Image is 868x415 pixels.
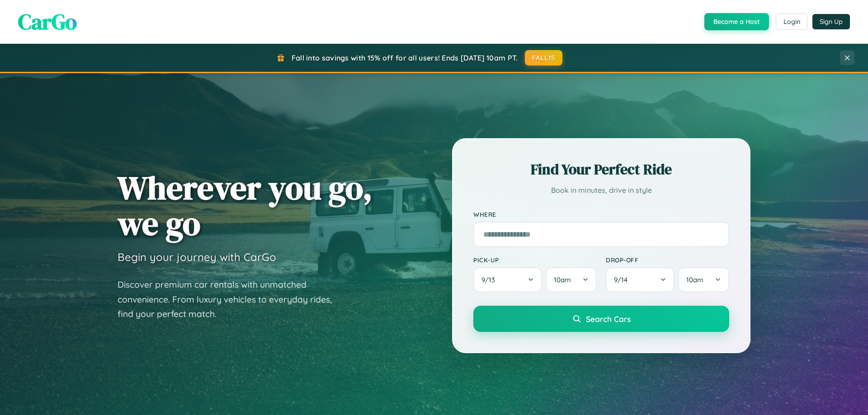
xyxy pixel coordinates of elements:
[118,250,276,264] h3: Begin your journey with CarGo
[118,277,344,322] p: Discover premium car rentals with unmatched convenience. From luxury vehicles to everyday rides, ...
[678,267,729,292] button: 10am
[481,275,500,284] span: 9 / 13
[546,267,597,292] button: 10am
[292,53,518,62] span: Fall into savings with 15% off for all users! Ends [DATE] 10am PT.
[473,210,729,218] label: Where
[554,275,571,284] span: 10am
[586,314,631,324] span: Search Cars
[606,256,729,264] label: Drop-off
[525,50,563,65] button: FALL15
[686,275,703,284] span: 10am
[18,7,77,37] span: CarGo
[473,267,542,292] button: 9/13
[812,14,850,29] button: Sign Up
[776,14,808,30] button: Login
[118,170,373,241] h1: Wherever you go, we go
[614,275,632,284] span: 9 / 14
[473,306,729,332] button: Search Cars
[473,159,729,179] h2: Find Your Perfect Ride
[473,256,597,264] label: Pick-up
[704,13,769,30] button: Become a Host
[473,184,729,197] p: Book in minutes, drive in style
[606,267,675,292] button: 9/14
